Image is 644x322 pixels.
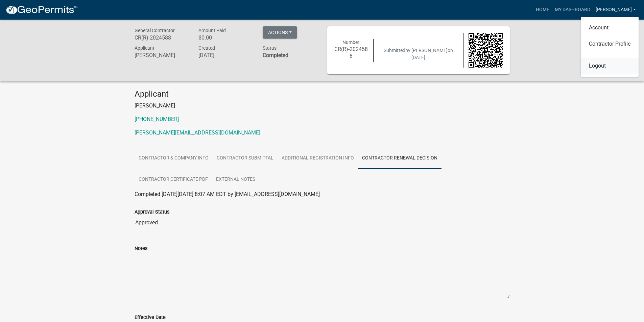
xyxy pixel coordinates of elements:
[581,36,639,52] a: Contractor Profile
[581,20,639,36] a: Account
[135,102,510,110] p: [PERSON_NAME]
[135,89,510,99] h4: Applicant
[135,28,175,33] span: General Contractor
[135,52,189,58] h6: [PERSON_NAME]
[213,148,278,169] a: Contractor Submittal
[135,315,166,320] label: Effective Date
[358,148,442,169] a: Contractor Renewal Decision
[135,148,213,169] a: Contractor & Company Info
[552,3,593,16] a: My Dashboard
[581,58,639,74] a: Logout
[135,191,320,197] span: Completed [DATE][DATE] 8:07 AM EDT by [EMAIL_ADDRESS][DOMAIN_NAME]
[198,28,226,33] span: Amount Paid
[263,45,277,51] span: Status
[581,17,639,77] div: [PERSON_NAME]
[135,45,154,51] span: Applicant
[334,46,368,59] h6: CR(R)-2024588
[263,52,288,58] strong: Completed
[469,33,503,68] img: QR code
[384,48,453,60] span: Submitted on [DATE]
[198,52,253,58] h6: [DATE]
[135,129,260,136] a: [PERSON_NAME][EMAIL_ADDRESS][DOMAIN_NAME]
[198,34,253,41] h6: $0.00
[278,148,358,169] a: Additional Registration Info
[212,169,259,191] a: External Notes
[135,116,179,122] a: [PHONE_NUMBER]
[533,3,552,16] a: Home
[263,26,297,39] button: Actions
[198,45,215,51] span: Created
[593,3,639,16] a: [PERSON_NAME]
[135,34,189,41] h6: CR(R)-2024588
[135,210,169,215] label: Approval Status
[135,246,147,251] label: Notes
[135,169,212,191] a: Contractor Certificate PDF
[405,48,448,53] span: by [PERSON_NAME]
[342,40,359,45] span: Number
